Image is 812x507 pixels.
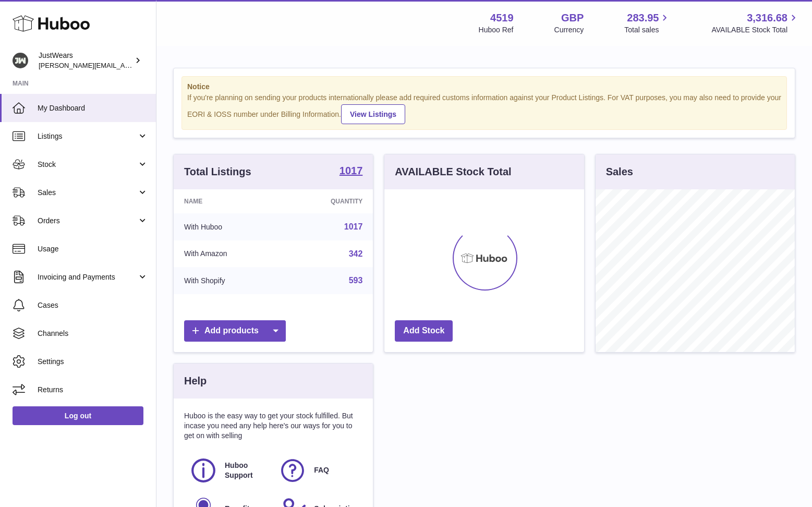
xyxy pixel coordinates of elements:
[38,131,137,141] span: Listings
[624,25,671,35] span: Total sales
[189,456,268,485] a: Huboo Support
[38,329,148,339] span: Channels
[344,222,363,231] a: 1017
[38,385,148,395] span: Returns
[314,465,329,475] span: FAQ
[184,165,251,179] h3: Total Listings
[38,216,137,226] span: Orders
[349,276,363,285] a: 593
[606,165,633,179] h3: Sales
[624,11,671,35] a: 283.95 Total sales
[174,213,283,240] td: With Huboo
[395,320,453,342] a: Add Stock
[184,320,286,342] a: Add products
[747,11,787,25] span: 3,316.68
[187,93,781,124] div: If you're planning on sending your products internationally please add required customs informati...
[711,25,799,35] span: AVAILABLE Stock Total
[39,51,132,70] div: JustWears
[13,53,28,68] img: josh@just-wears.com
[711,11,799,35] a: 3,316.68 AVAILABLE Stock Total
[225,461,267,480] span: Huboo Support
[561,11,584,25] strong: GBP
[341,104,405,124] a: View Listings
[349,249,363,258] a: 342
[39,61,209,69] span: [PERSON_NAME][EMAIL_ADDRESS][DOMAIN_NAME]
[490,11,514,25] strong: 4519
[340,165,363,176] strong: 1017
[395,165,511,179] h3: AVAILABLE Stock Total
[38,272,137,282] span: Invoicing and Payments
[187,82,781,92] strong: Notice
[38,300,148,310] span: Cases
[554,25,584,35] div: Currency
[184,374,207,388] h3: Help
[174,267,283,294] td: With Shopify
[283,189,373,213] th: Quantity
[38,244,148,254] span: Usage
[479,25,514,35] div: Huboo Ref
[13,406,143,425] a: Log out
[278,456,357,485] a: FAQ
[174,240,283,268] td: With Amazon
[38,357,148,367] span: Settings
[340,165,363,178] a: 1017
[38,103,148,113] span: My Dashboard
[38,160,137,170] span: Stock
[184,411,362,441] p: Huboo is the easy way to get your stock fulfilled. But incase you need any help here's our ways f...
[38,188,137,198] span: Sales
[174,189,283,213] th: Name
[627,11,659,25] span: 283.95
